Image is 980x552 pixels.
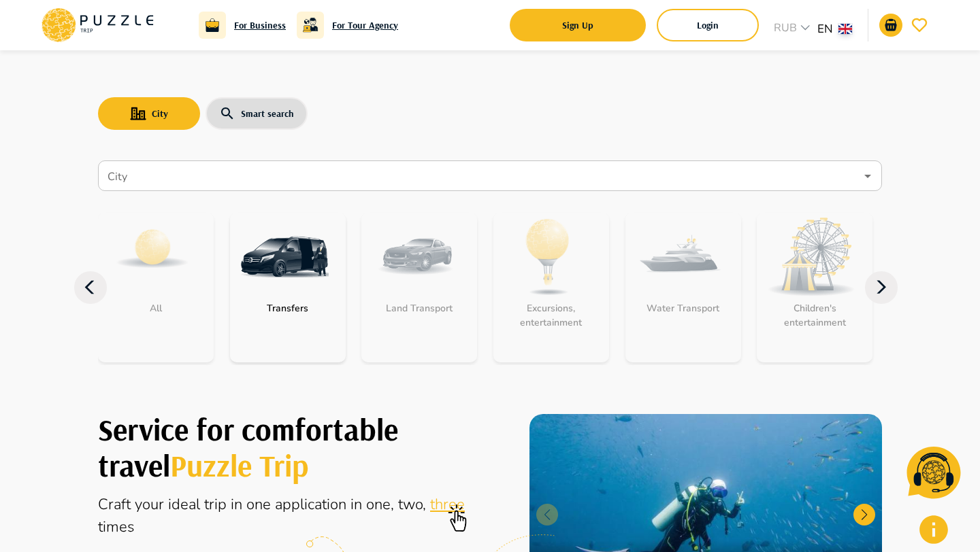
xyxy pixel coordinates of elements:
[98,97,200,130] button: search-with-city
[908,14,931,37] button: go-to-wishlist-submit-button
[361,213,477,362] div: category-landing_transport
[879,14,902,37] button: go-to-basket-submit-button
[275,494,350,515] span: application
[206,97,308,130] button: search-with-elastic-search
[657,9,759,41] button: login
[398,494,430,515] span: two,
[246,494,275,515] span: one
[510,9,646,41] button: signup
[230,213,346,362] div: category-get_transfer
[838,24,852,34] img: lang
[98,213,214,362] div: category-all
[168,494,204,515] span: ideal
[858,167,877,186] button: Open
[430,494,465,515] span: three
[493,213,609,362] div: category-activity
[98,494,135,515] span: Craft
[817,20,833,38] p: EN
[170,446,309,484] span: Puzzle Trip
[366,494,398,515] span: one,
[98,411,498,483] h1: Create your perfect trip with Puzzle Trip.
[135,494,168,515] span: your
[332,18,398,33] a: For Tour Agency
[350,494,366,515] span: in
[770,20,817,39] div: RUB
[98,517,135,537] span: times
[204,494,231,515] span: trip
[757,213,872,362] div: category-children_activity
[625,213,741,362] div: category-water_transport
[98,494,498,538] div: Online aggregator of travel services to travel around the world.
[234,18,286,33] a: For Business
[231,494,246,515] span: in
[260,301,315,315] p: Transfers
[240,213,329,301] img: GetTransfer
